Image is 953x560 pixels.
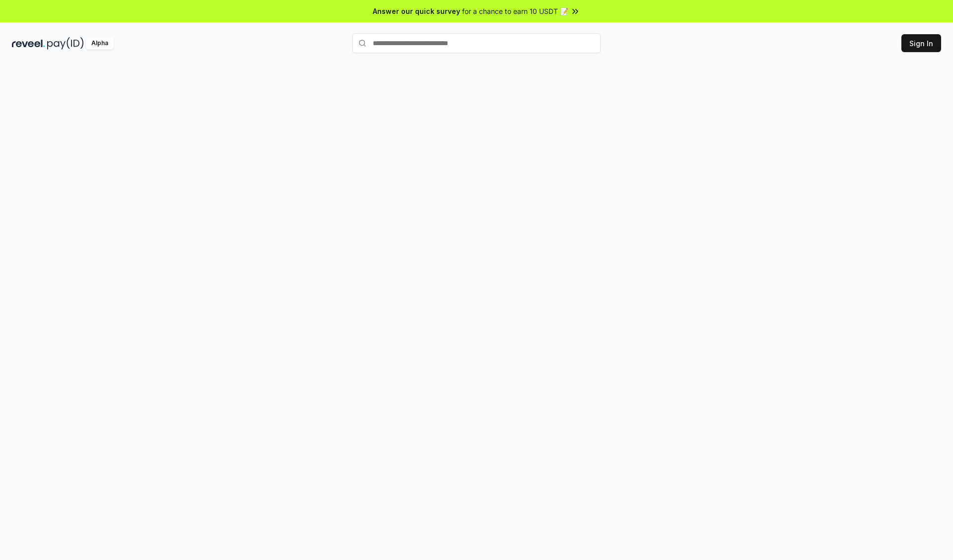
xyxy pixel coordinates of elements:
div: Alpha [86,37,114,50]
button: Sign In [901,34,941,52]
span: Answer our quick survey [373,6,460,16]
img: pay_id [47,37,84,50]
span: for a chance to earn 10 USDT 📝 [462,6,568,16]
img: reveel_dark [12,37,45,50]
